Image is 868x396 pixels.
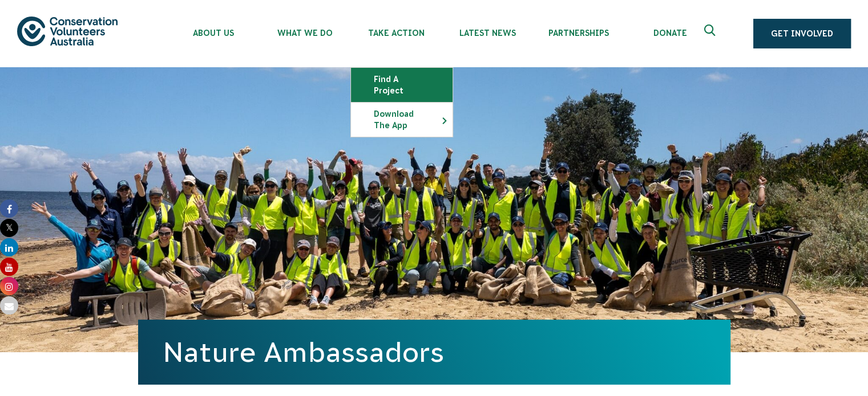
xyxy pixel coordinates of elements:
button: Expand search box Close search box [697,20,725,47]
a: Download the app [351,103,453,137]
h1: Nature Ambassadors [163,337,705,368]
a: Find a project [351,68,453,102]
span: Expand search box [704,25,718,43]
span: Take Action [350,28,442,38]
span: What We Do [259,28,350,38]
span: About Us [168,28,259,38]
span: Partnerships [533,28,624,38]
img: logo.svg [17,17,118,46]
span: Latest News [442,28,533,38]
span: Donate [624,28,716,38]
li: Download the app [350,102,453,137]
a: Get Involved [753,19,851,48]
